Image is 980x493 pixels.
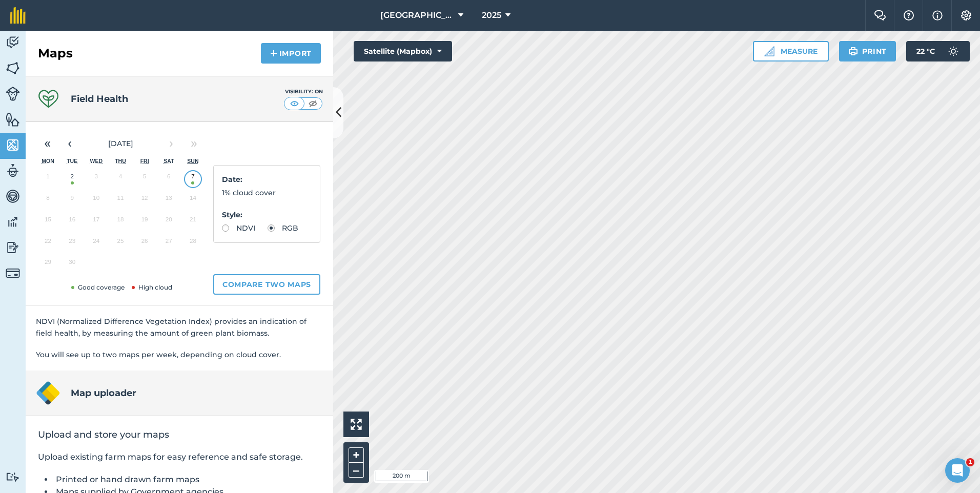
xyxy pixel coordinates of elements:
[81,132,160,155] button: [DATE]
[84,168,108,190] button: 3 September 2025
[932,9,943,22] img: svg+xml;base64,PHN2ZyB4bWxucz0iaHR0cDovL3d3dy53My5vcmcvMjAwMC9zdmciIHdpZHRoPSIxNyIgaGVpZ2h0PSIxNy...
[60,254,84,275] button: 30 September 2025
[482,9,501,22] span: 2025
[261,43,321,64] button: Import
[903,10,915,20] img: A question mark icon
[84,190,108,211] button: 10 September 2025
[943,41,964,61] img: svg+xml;base64,PD94bWwgdmVyc2lvbj0iMS4wIiBlbmNvZGluZz0idXRmLTgiPz4KPCEtLSBHZW5lcmF0b3I6IEFkb2JlIE...
[36,132,58,155] button: «
[38,451,321,463] p: Upload existing farm maps for easy reference and safe storage.
[58,132,81,155] button: ‹
[36,316,323,339] p: NDVI (Normalized Difference Vegetation Index) provides an indication of field health, by measurin...
[6,163,20,178] img: svg+xml;base64,PD94bWwgdmVyc2lvbj0iMS4wIiBlbmNvZGluZz0idXRmLTgiPz4KPCEtLSBHZW5lcmF0b3I6IEFkb2JlIE...
[848,45,858,57] img: svg+xml;base64,PHN2ZyB4bWxucz0iaHR0cDovL3d3dy53My5vcmcvMjAwMC9zdmciIHdpZHRoPSIxOSIgaGVpZ2h0PSIyNC...
[160,132,182,155] button: ›
[288,98,301,109] img: svg+xml;base64,PHN2ZyB4bWxucz0iaHR0cDovL3d3dy53My5vcmcvMjAwMC9zdmciIHdpZHRoPSI1MCIgaGVpZ2h0PSI0MC...
[6,214,20,230] img: svg+xml;base64,PD94bWwgdmVyc2lvbj0iMS4wIiBlbmNvZGluZz0idXRmLTgiPz4KPCEtLSBHZW5lcmF0b3I6IEFkb2JlIE...
[181,233,205,254] button: 28 September 2025
[38,428,321,441] h2: Upload and store your maps
[284,88,323,96] div: Visibility: On
[157,190,181,211] button: 13 September 2025
[36,168,60,190] button: 1 September 2025
[71,92,128,106] h4: Field Health
[6,137,20,153] img: svg+xml;base64,PHN2ZyB4bWxucz0iaHR0cDovL3d3dy53My5vcmcvMjAwMC9zdmciIHdpZHRoPSI1NiIgaGVpZ2h0PSI2MC...
[222,187,312,198] p: 1% cloud cover
[6,189,20,204] img: svg+xml;base64,PD94bWwgdmVyc2lvbj0iMS4wIiBlbmNvZGluZz0idXRmLTgiPz4KPCEtLSBHZW5lcmF0b3I6IEFkb2JlIE...
[222,224,255,232] label: NDVI
[157,233,181,254] button: 27 September 2025
[36,190,60,211] button: 8 September 2025
[181,168,205,190] button: 7 September 2025
[36,381,60,405] img: Map uploader logo
[839,41,896,61] button: Print
[36,349,323,360] p: You will see up to two maps per week, depending on cloud cover.
[84,211,108,233] button: 17 September 2025
[71,386,136,400] h4: Map uploader
[36,233,60,254] button: 22 September 2025
[966,458,974,466] span: 1
[84,233,108,254] button: 24 September 2025
[108,233,132,254] button: 25 September 2025
[354,41,452,61] button: Satellite (Mapbox)
[60,168,84,190] button: 2 September 2025
[157,211,181,233] button: 20 September 2025
[115,158,126,164] abbr: Thursday
[222,175,242,184] strong: Date :
[268,224,298,232] label: RGB
[130,283,172,291] span: High cloud
[6,266,20,280] img: svg+xml;base64,PD94bWwgdmVyc2lvbj0iMS4wIiBlbmNvZGluZz0idXRmLTgiPz4KPCEtLSBHZW5lcmF0b3I6IEFkb2JlIE...
[349,447,364,463] button: +
[108,211,132,233] button: 18 September 2025
[164,158,174,164] abbr: Saturday
[38,45,73,61] h2: Maps
[182,132,205,155] button: »
[157,168,181,190] button: 6 September 2025
[349,463,364,478] button: –
[6,35,20,50] img: svg+xml;base64,PD94bWwgdmVyc2lvbj0iMS4wIiBlbmNvZGluZz0idXRmLTgiPz4KPCEtLSBHZW5lcmF0b3I6IEFkb2JlIE...
[90,158,103,164] abbr: Wednesday
[140,158,149,164] abbr: Friday
[60,211,84,233] button: 16 September 2025
[60,190,84,211] button: 9 September 2025
[6,112,20,127] img: svg+xml;base64,PHN2ZyB4bWxucz0iaHR0cDovL3d3dy53My5vcmcvMjAwMC9zdmciIHdpZHRoPSI1NiIgaGVpZ2h0PSI2MC...
[133,233,157,254] button: 26 September 2025
[351,419,362,430] img: Four arrows, one pointing top left, one top right, one bottom right and the last bottom left
[187,158,198,164] abbr: Sunday
[181,211,205,233] button: 21 September 2025
[6,472,20,482] img: svg+xml;base64,PD94bWwgdmVyc2lvbj0iMS4wIiBlbmNvZGluZz0idXRmLTgiPz4KPCEtLSBHZW5lcmF0b3I6IEFkb2JlIE...
[36,254,60,275] button: 29 September 2025
[874,10,886,20] img: Two speech bubbles overlapping with the left bubble in the forefront
[307,98,319,109] img: svg+xml;base64,PHN2ZyB4bWxucz0iaHR0cDovL3d3dy53My5vcmcvMjAwMC9zdmciIHdpZHRoPSI1MCIgaGVpZ2h0PSI0MC...
[133,190,157,211] button: 12 September 2025
[6,60,20,76] img: svg+xml;base64,PHN2ZyB4bWxucz0iaHR0cDovL3d3dy53My5vcmcvMjAwMC9zdmciIHdpZHRoPSI1NiIgaGVpZ2h0PSI2MC...
[67,158,77,164] abbr: Tuesday
[42,158,54,164] abbr: Monday
[270,47,277,59] img: svg+xml;base64,PHN2ZyB4bWxucz0iaHR0cDovL3d3dy53My5vcmcvMjAwMC9zdmciIHdpZHRoPSIxNCIgaGVpZ2h0PSIyNC...
[906,41,970,61] button: 22 °C
[945,458,970,483] iframe: Intercom live chat
[380,9,454,22] span: [GEOGRAPHIC_DATA][PERSON_NAME]
[213,274,320,295] button: Compare two maps
[69,283,125,291] span: Good coverage
[6,87,20,101] img: svg+xml;base64,PD94bWwgdmVyc2lvbj0iMS4wIiBlbmNvZGluZz0idXRmLTgiPz4KPCEtLSBHZW5lcmF0b3I6IEFkb2JlIE...
[222,210,242,219] strong: Style :
[36,211,60,233] button: 15 September 2025
[108,190,132,211] button: 11 September 2025
[133,211,157,233] button: 19 September 2025
[133,168,157,190] button: 5 September 2025
[10,7,26,24] img: fieldmargin Logo
[753,41,829,61] button: Measure
[181,190,205,211] button: 14 September 2025
[108,168,132,190] button: 4 September 2025
[53,474,321,486] li: Printed or hand drawn farm maps
[960,10,972,20] img: A cog icon
[6,240,20,255] img: svg+xml;base64,PD94bWwgdmVyc2lvbj0iMS4wIiBlbmNvZGluZz0idXRmLTgiPz4KPCEtLSBHZW5lcmF0b3I6IEFkb2JlIE...
[916,41,935,61] span: 22 ° C
[764,46,774,56] img: Ruler icon
[108,139,133,148] span: [DATE]
[60,233,84,254] button: 23 September 2025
